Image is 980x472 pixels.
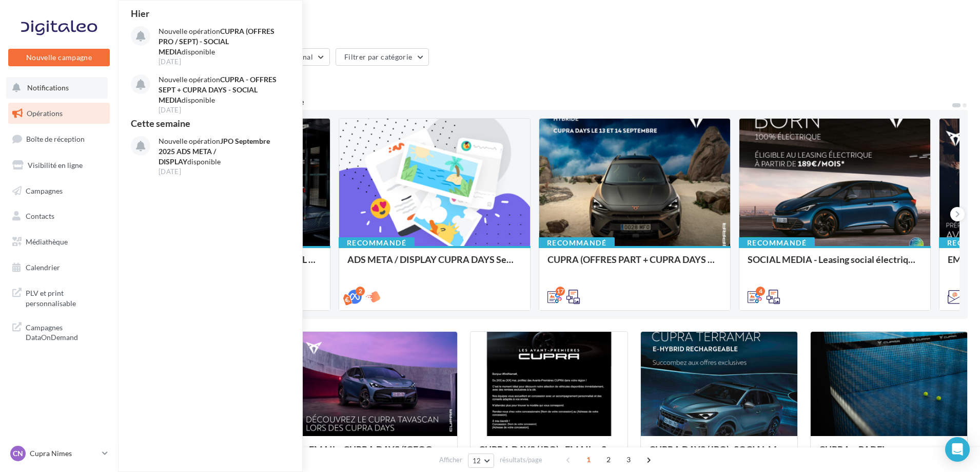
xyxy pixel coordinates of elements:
span: Visibilité en ligne [28,161,83,169]
div: 6 opérations recommandées par votre enseigne [130,98,951,106]
button: Notifications [6,77,108,99]
a: Calendrier [6,257,112,278]
span: Campagnes DataOnDemand [26,320,106,343]
span: CN [13,448,23,459]
div: CUPRA x PADEL [819,444,959,465]
div: 17 [556,287,565,296]
span: Calendrier [26,263,60,272]
a: Médiathèque [6,231,112,253]
span: Opérations [27,109,63,118]
span: Médiathèque [26,237,68,246]
p: Cupra Nimes [30,448,98,459]
span: Notifications [27,83,69,92]
div: 2 [356,287,365,296]
span: Afficher [439,455,462,465]
button: 12 [468,454,494,468]
button: Nouvelle campagne [8,49,110,66]
span: résultats/page [500,455,542,465]
span: 12 [473,457,481,465]
div: 4 [756,287,765,296]
div: EMAIL - CUPRA DAYS ([GEOGRAPHIC_DATA]) Private Générique [309,444,449,465]
div: CUPRA DAYS (JPO)- SOCIAL MEDIA [649,444,789,465]
a: Boîte de réception [6,128,112,150]
span: 1 [580,451,597,468]
span: 3 [620,451,637,468]
span: PLV et print personnalisable [26,286,106,308]
a: Contacts [6,205,112,227]
div: Recommandé [539,237,615,249]
a: Campagnes [6,180,112,202]
span: Boîte de réception [26,135,85,143]
div: Recommandé [339,237,415,249]
a: Visibilité en ligne [6,155,112,176]
button: Filtrer par catégorie [336,48,429,66]
div: Open Intercom Messenger [945,437,970,462]
div: ADS META / DISPLAY CUPRA DAYS Septembre 2025 [347,254,522,275]
div: CUPRA (OFFRES PART + CUPRA DAYS / SEPT) - SOCIAL MEDIA [547,254,722,275]
span: Contacts [26,212,54,220]
a: PLV et print personnalisable [6,282,112,312]
div: Recommandé [739,237,815,249]
a: Campagnes DataOnDemand [6,316,112,347]
span: 2 [600,451,617,468]
div: Opérations marketing [130,16,968,32]
div: SOCIAL MEDIA - Leasing social électrique - CUPRA Born [748,254,922,275]
div: CUPRA DAYS (JPO) - EMAIL + SMS [479,444,619,465]
a: Opérations [6,103,112,124]
span: Campagnes [26,186,63,195]
a: CN Cupra Nimes [8,444,110,463]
